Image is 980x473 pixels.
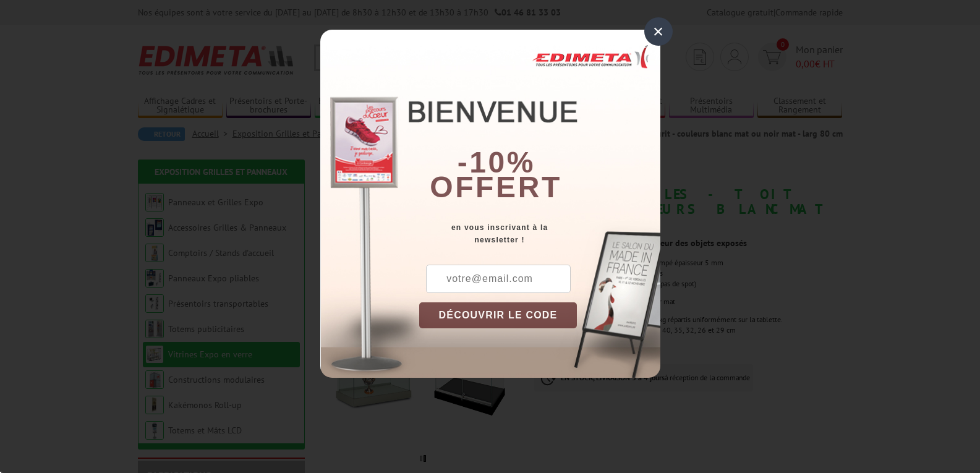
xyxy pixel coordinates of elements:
button: DÉCOUVRIR LE CODE [419,302,577,328]
div: en vous inscrivant à la newsletter ! [419,221,660,246]
div: × [644,17,673,46]
b: -10% [458,146,535,179]
font: offert [430,171,562,203]
input: votre@email.com [426,265,571,293]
